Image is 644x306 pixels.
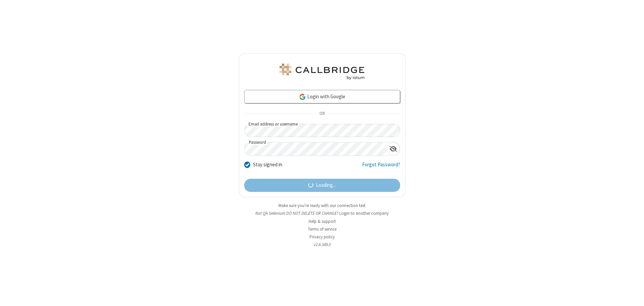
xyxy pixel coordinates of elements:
div: Show password [387,142,400,155]
a: Login with Google [244,90,400,103]
span: Loading... [316,181,336,189]
img: QA Selenium DO NOT DELETE OR CHANGE [278,64,366,80]
a: Forgot Password? [362,161,400,174]
button: Login to another company [339,210,389,216]
li: v2.6.349.0 [239,241,406,248]
button: Loading... [244,179,400,192]
input: Email address or username [244,124,400,137]
li: Not QA Selenium DO NOT DELETE OR CHANGE? [239,210,406,216]
a: Help & support [309,218,336,224]
span: OR [317,109,327,118]
a: Privacy policy [310,234,335,240]
a: Make sure you're ready with our connection test [279,203,365,208]
img: google-icon.png [299,93,306,101]
input: Password [245,142,387,156]
label: Stay signed in [253,161,282,169]
a: Terms of service [308,226,336,232]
